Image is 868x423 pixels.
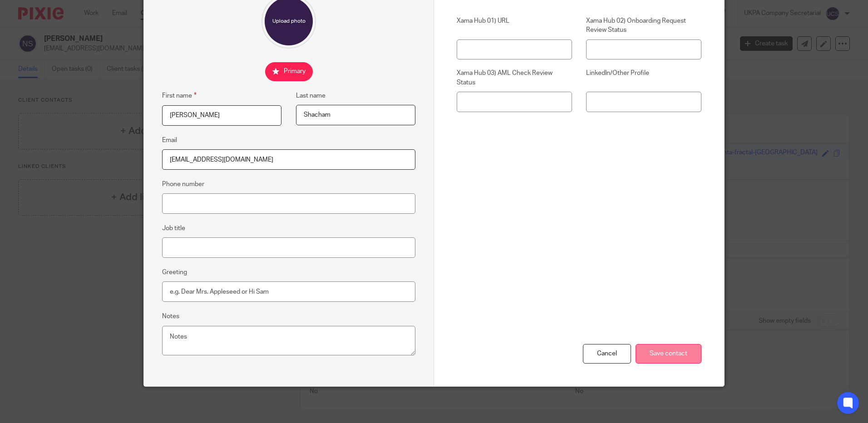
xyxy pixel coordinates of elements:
[162,224,185,233] label: Job title
[296,91,325,100] label: Last name
[162,90,197,101] label: First name
[162,136,177,145] label: Email
[162,268,187,277] label: Greeting
[457,16,572,35] label: Xama Hub 01) URL
[586,16,701,35] label: Xama Hub 02) Onboarding Request Review Status
[162,312,179,321] label: Notes
[586,69,701,87] label: LinkedIn/Other Profile
[636,344,701,364] input: Save contact
[457,69,572,87] label: Xama Hub 03) AML Check Review Status
[162,180,204,189] label: Phone number
[162,281,415,302] input: e.g. Dear Mrs. Appleseed or Hi Sam
[583,344,631,364] div: Cancel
